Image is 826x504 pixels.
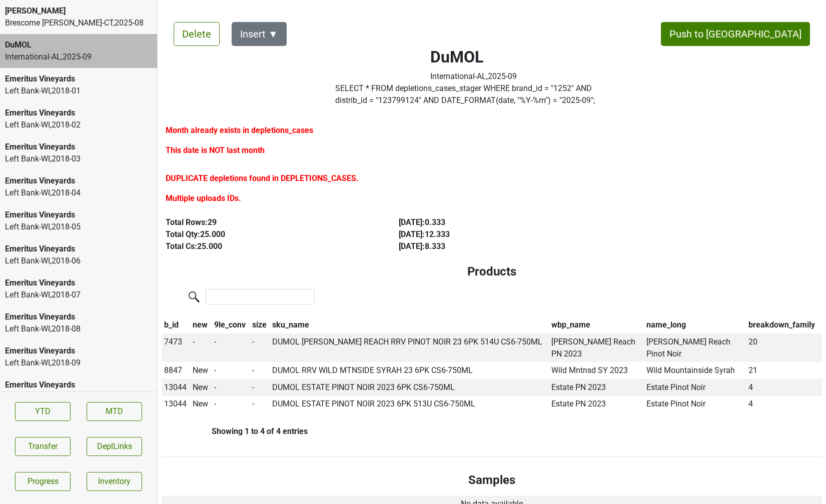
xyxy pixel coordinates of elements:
[644,379,746,396] td: Estate Pinot Noir
[212,333,250,362] td: -
[549,379,644,396] td: Estate PN 2023
[5,39,152,51] div: DuMOL
[335,82,612,106] label: Click to copy query
[87,437,142,456] button: DeplLinks
[166,240,376,252] div: Total Cs: 25.000
[5,311,152,323] div: Emeritus Vineyards
[212,362,250,379] td: -
[190,316,212,333] th: new: activate to sort column ascending
[746,333,822,362] td: 20
[15,472,71,491] a: Progress
[5,391,152,403] div: Left Bank-WI , 2018 - 10
[5,187,152,199] div: Left Bank-WI , 2018 - 04
[232,22,287,46] button: Insert ▼
[5,357,152,369] div: Left Bank-WI , 2018 - 09
[644,316,746,333] th: name_long: activate to sort column ascending
[164,337,182,346] span: 7473
[5,209,152,221] div: Emeritus Vineyards
[746,316,822,333] th: breakdown_family: activate to sort column ascending
[644,362,746,379] td: Wild Mountainside Syrah
[166,124,313,136] label: Month already exists in depletions_cases
[270,379,549,396] td: DUMOL ESTATE PINOT NOIR 2023 6PK CS6-750ML
[5,141,152,153] div: Emeritus Vineyards
[5,85,152,97] div: Left Bank-WI , 2018 - 01
[166,144,265,156] label: This date is NOT last month
[5,243,152,255] div: Emeritus Vineyards
[5,107,152,119] div: Emeritus Vineyards
[162,426,308,436] div: Showing 1 to 4 of 4 entries
[5,153,152,165] div: Left Bank-WI , 2018 - 03
[5,51,152,63] div: International-AL , 2025 - 09
[190,379,212,396] td: New
[5,379,152,391] div: Emeritus Vineyards
[162,316,190,333] th: b_id: activate to sort column descending
[430,47,517,66] h2: DuMOL
[549,396,644,413] td: Estate PN 2023
[5,345,152,357] div: Emeritus Vineyards
[250,379,270,396] td: -
[399,228,609,240] div: [DATE] : 12.333
[212,316,250,333] th: 9le_conv: activate to sort column ascending
[212,379,250,396] td: -
[164,365,182,375] span: 8847
[5,73,152,85] div: Emeritus Vineyards
[644,333,746,362] td: [PERSON_NAME] Reach Pinot Noir
[270,396,549,413] td: DUMOL ESTATE PINOT NOIR 2023 6PK 513U CS6-750ML
[250,396,270,413] td: -
[746,362,822,379] td: 21
[190,396,212,413] td: New
[430,70,517,82] div: International-AL , 2025 - 09
[549,333,644,362] td: [PERSON_NAME] Reach PN 2023
[166,192,241,204] label: Multiple uploads IDs.
[5,119,152,131] div: Left Bank-WI , 2018 - 02
[164,399,187,408] span: 13044
[190,333,212,362] td: -
[549,362,644,379] td: Wild Mntnsd SY 2023
[190,362,212,379] td: New
[644,396,746,413] td: Estate Pinot Noir
[250,316,270,333] th: size: activate to sort column ascending
[5,277,152,289] div: Emeritus Vineyards
[746,379,822,396] td: 4
[15,437,71,456] button: Transfer
[270,362,549,379] td: DUMOL RRV WILD MTNSIDE SYRAH 23 6PK CS6-750ML
[5,289,152,301] div: Left Bank-WI , 2018 - 07
[5,175,152,187] div: Emeritus Vineyards
[270,333,549,362] td: DUMOL [PERSON_NAME] REACH RRV PINOT NOIR 23 6PK 514U CS6-750ML
[166,228,376,240] div: Total Qty: 25.000
[87,402,142,421] a: MTD
[270,316,549,333] th: sku_name: activate to sort column ascending
[87,472,142,491] a: Inventory
[5,221,152,233] div: Left Bank-WI , 2018 - 05
[5,323,152,335] div: Left Bank-WI , 2018 - 08
[212,396,250,413] td: -
[5,255,152,267] div: Left Bank-WI , 2018 - 06
[174,22,220,46] button: Delete
[250,333,270,362] td: -
[166,216,376,228] div: Total Rows: 29
[250,362,270,379] td: -
[549,316,644,333] th: wbp_name: activate to sort column ascending
[170,473,814,487] h4: Samples
[399,216,609,228] div: [DATE] : 0.333
[661,22,810,46] button: Push to [GEOGRAPHIC_DATA]
[746,396,822,413] td: 4
[399,240,609,252] div: [DATE] : 8.333
[164,382,187,392] span: 13044
[15,402,71,421] a: YTD
[170,264,814,279] h4: Products
[5,17,152,29] div: Brescome [PERSON_NAME]-CT , 2025 - 08
[5,5,152,17] div: [PERSON_NAME]
[166,172,359,184] label: DUPLICATE depletions found in DEPLETIONS_CASES.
